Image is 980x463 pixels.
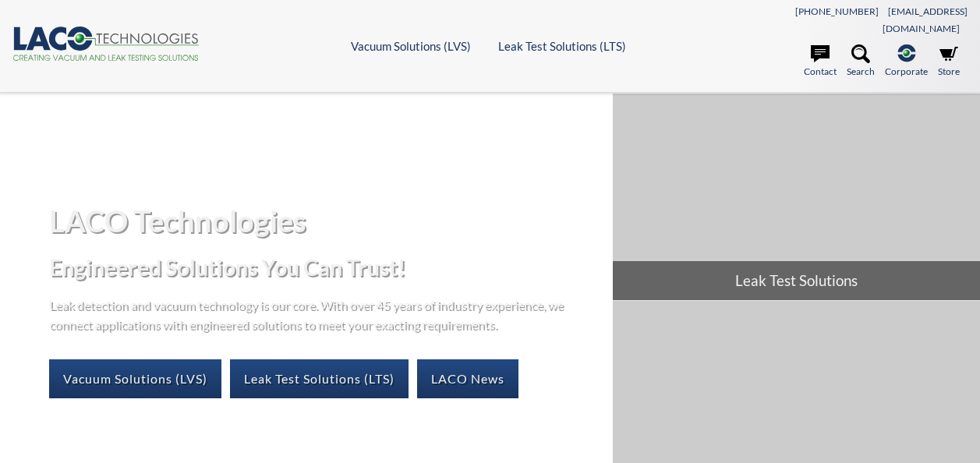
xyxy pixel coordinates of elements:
a: Search [847,44,875,79]
span: Corporate [885,64,928,79]
a: [PHONE_NUMBER] [795,5,879,17]
a: Vacuum Solutions (LVS) [49,359,221,398]
a: [EMAIL_ADDRESS][DOMAIN_NAME] [883,5,968,34]
a: Contact [804,44,837,79]
span: Leak Test Solutions [613,261,980,300]
p: Leak detection and vacuum technology is our core. With over 45 years of industry experience, we c... [49,295,571,334]
a: Leak Test Solutions (LTS) [230,359,409,398]
a: Store [938,44,960,79]
a: Leak Test Solutions (LTS) [498,39,626,53]
a: Vacuum Solutions (LVS) [351,39,471,53]
a: Leak Test Solutions [613,94,980,300]
a: LACO News [417,359,518,398]
h1: LACO Technologies [49,202,600,240]
h2: Engineered Solutions You Can Trust! [49,253,600,282]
